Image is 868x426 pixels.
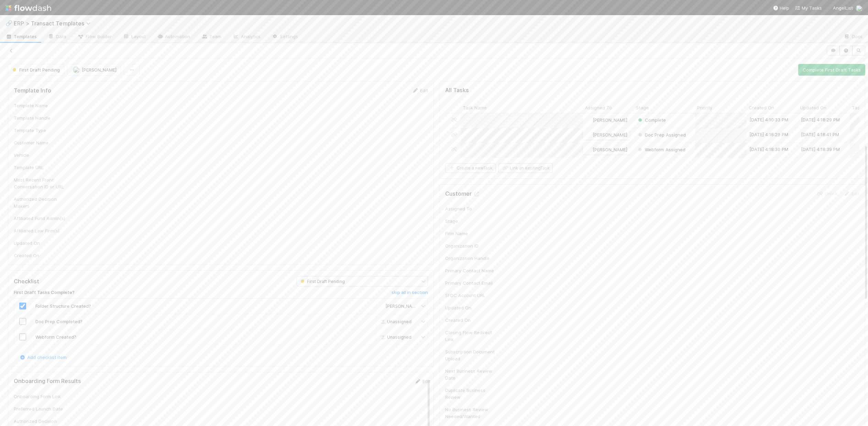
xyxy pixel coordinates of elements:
h5: Checklist [14,278,39,285]
div: Updated On [14,240,65,247]
span: My Tasks [795,5,822,11]
div: Firm Name [445,230,497,237]
div: Doc Prep Assigned [637,131,686,138]
span: Webform Created? [35,334,76,340]
span: Assigned To [585,104,612,111]
a: My Tasks [795,4,822,11]
span: Webform Assigned [637,147,685,152]
div: [DATE] 4:18:41 PM [801,131,839,138]
span: [PERSON_NAME] [593,117,627,123]
span: Folder Structure Created? [35,303,91,309]
div: Template Name [14,102,65,109]
div: [PERSON_NAME] [583,130,630,140]
span: Priority [697,104,712,111]
div: Organization ID [445,242,497,249]
div: Most Recent Front Conversation ID or URL [14,176,65,190]
img: avatar_ef15843f-6fde-4057-917e-3fb236f438ca.png [73,66,80,73]
div: Help [773,4,789,11]
div: Primary Contact Name [445,267,497,274]
div: Preferred Launch Date [14,405,65,412]
span: Templates [6,33,37,40]
div: Primary Contact Email [445,280,497,286]
span: Stage [636,104,649,111]
div: Stage [445,218,497,225]
div: [PERSON_NAME] [586,117,627,123]
a: Add checklist item [19,354,67,360]
a: Edit [843,191,859,196]
div: Template Type [14,127,65,134]
span: [PERSON_NAME] [593,132,627,138]
div: [DATE] 4:18:39 PM [801,146,840,153]
button: [PERSON_NAME] [67,64,121,76]
a: Settings [266,32,304,43]
span: First Draft Pending [11,67,60,73]
span: [PERSON_NAME] [386,304,419,309]
button: Complete First Draft Tasks [798,64,865,76]
span: Doc Prep Completed? [35,319,83,324]
div: Affiliated Law Firm(s) [14,227,65,234]
a: Layout [118,32,152,43]
a: Team [196,32,227,43]
a: Automation [151,32,196,43]
span: 🔗 [6,20,12,26]
a: Edit [412,88,428,93]
h5: Onboarding Form Results [14,378,81,385]
img: avatar_11833ecc-818b-4748-aee0-9d6cf8466369.png [586,132,592,138]
div: [DATE] 4:18:29 PM [801,116,840,123]
span: [PERSON_NAME] [593,147,627,152]
h5: Template Info [14,87,51,94]
span: First Draft Pending [299,279,345,284]
button: Link an existingTask [498,163,553,173]
span: ERP > Transact Templates [14,20,94,27]
div: Affiliated Fund Admin(s) [14,215,65,222]
img: avatar_ef15843f-6fde-4057-917e-3fb236f438ca.png [379,303,385,309]
span: Complete [637,117,666,123]
div: [DATE] 4:18:30 PM [749,146,788,153]
div: Next Business Review Date [445,368,497,381]
span: AngelList [833,5,853,11]
div: Created On [14,252,65,259]
img: avatar_ef15843f-6fde-4057-917e-3fb236f438ca.png [856,5,862,12]
button: First Draft Pending [8,64,64,76]
h6: First Draft Tasks Complete? [14,290,75,295]
img: logo-inverted-e16ddd16eac7371096b0.svg [6,2,51,14]
a: Flow Builder [72,32,117,43]
div: Subscription Document Upload [445,348,497,362]
span: Task Name [463,104,487,111]
div: Duplicate Business Review [445,387,497,401]
h5: Customer [445,190,480,197]
div: Webform Assigned [637,146,685,153]
div: Assigned To [445,205,497,212]
h5: All Tasks [445,87,469,94]
img: avatar_ef15843f-6fde-4057-917e-3fb236f438ca.png [586,147,592,152]
span: Updated On [800,104,826,111]
div: Template Handle [14,114,65,121]
span: Unassigned [379,319,411,324]
span: Unassigned [379,335,411,340]
div: [DATE] 4:18:29 PM [749,131,788,138]
div: Vehicle [14,152,65,159]
span: Flow Builder [77,33,112,40]
div: Organization Handle [445,255,497,262]
div: Closing Flow Redirect Link [445,329,497,343]
a: skip all in section [392,290,428,298]
div: Onboarding Form Link [14,393,65,400]
a: Docs [838,32,868,43]
a: Edit [414,379,430,384]
button: Create a newTask [445,163,496,173]
div: [DATE] 4:10:33 PM [749,116,788,123]
span: Doc Prep Assigned [637,132,686,138]
div: Template URL [14,164,65,171]
h6: skip all in section [392,290,428,295]
div: Updated On [445,304,497,311]
div: Created On [445,317,497,324]
div: SFDC Account URL [445,292,497,299]
a: Analytics [227,32,266,43]
div: Complete [637,117,666,123]
a: Data [42,32,72,43]
div: Customer Name [14,139,65,146]
span: [PERSON_NAME] [82,67,117,73]
div: Authorized Decision Makers [14,196,65,209]
span: Created On [749,104,774,111]
div: No Business Review Needed/Wanted [445,406,497,420]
